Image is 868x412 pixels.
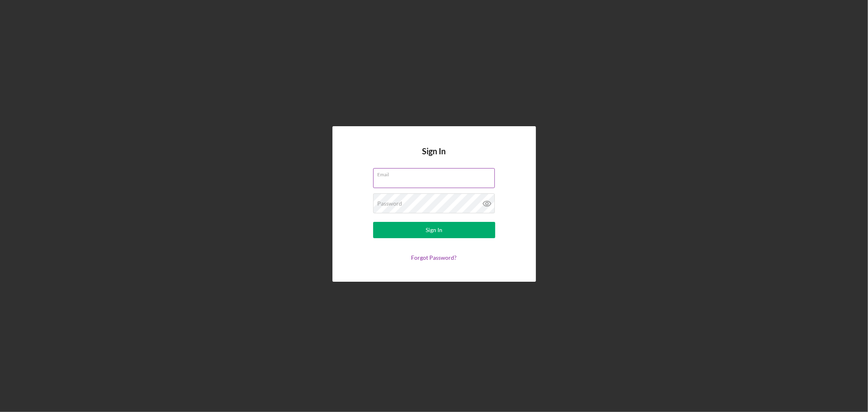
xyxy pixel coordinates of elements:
[378,169,495,178] label: Email
[422,147,446,168] h4: Sign In
[378,200,402,207] label: Password
[411,254,457,261] a: Forgot Password?
[426,222,442,238] div: Sign In
[373,222,495,238] button: Sign In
